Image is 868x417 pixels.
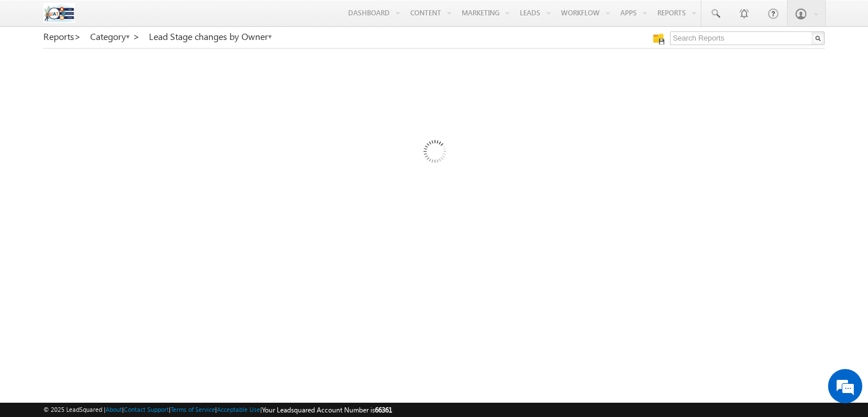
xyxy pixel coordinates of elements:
span: Your Leadsquared Account Number is [262,406,392,414]
span: © 2025 LeadSquared | | | | | [43,404,392,415]
a: Category > [90,31,140,42]
span: > [74,30,81,43]
a: Lead Stage changes by Owner [149,31,273,42]
a: Terms of Service [171,406,215,413]
a: Acceptable Use [217,406,260,413]
img: Manage all your saved reports! [653,33,664,45]
span: 66361 [375,406,392,414]
span: > [133,30,140,43]
img: Custom Logo [43,3,75,23]
a: Contact Support [124,406,169,413]
input: Search Reports [670,31,825,45]
img: Loading... [375,94,493,212]
a: About [106,406,122,413]
a: Reports> [43,31,81,42]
